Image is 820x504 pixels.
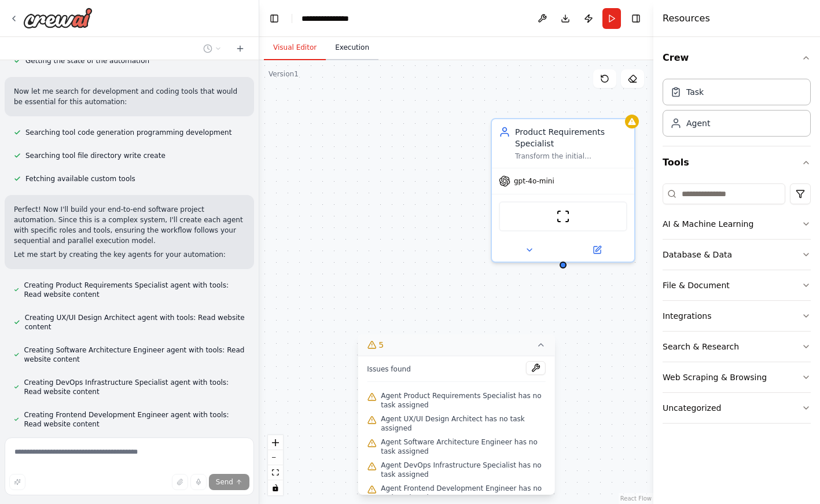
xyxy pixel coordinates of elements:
div: Web Scraping & Browsing [663,371,767,383]
div: Task [686,86,704,98]
p: Let me start by creating the key agents for your automation: [14,249,245,260]
span: gpt-4o-mini [514,176,554,186]
button: toggle interactivity [268,480,283,495]
button: Uncategorized [663,393,811,423]
div: Crew [663,74,811,146]
div: AI & Machine Learning [663,218,753,230]
div: Uncategorized [663,402,721,414]
span: Creating Software Architecture Engineer agent with tools: Read website content [24,345,245,364]
div: Agent [686,117,710,129]
div: Version 1 [269,69,299,79]
span: 5 [378,339,384,351]
button: Hide left sidebar [266,10,282,27]
button: Execution [326,36,378,60]
button: 5 [358,334,555,356]
button: Crew [663,42,811,74]
span: Agent DevOps Infrastructure Specialist has no task assigned [381,461,546,479]
button: Search & Research [663,332,811,362]
div: React Flow controls [268,435,283,495]
span: Creating UX/UI Design Architect agent with tools: Read website content [25,313,245,332]
span: Searching tool file directory write create [25,151,166,160]
button: Start a new chat [231,42,249,56]
button: Switch to previous chat [198,42,226,56]
nav: breadcrumb [301,13,361,24]
button: zoom in [268,435,283,450]
p: Perfect! Now I'll build your end-to-end software project automation. Since this is a complex syst... [14,204,245,246]
div: Integrations [663,310,711,322]
button: Tools [663,146,811,179]
button: Hide right sidebar [628,10,644,27]
div: Search & Research [663,341,739,352]
span: Creating DevOps Infrastructure Specialist agent with tools: Read website content [24,378,245,396]
span: Fetching available custom tools [25,174,135,183]
button: Integrations [663,301,811,331]
img: ScrapeWebsiteTool [556,209,570,223]
button: AI & Machine Learning [663,209,811,239]
span: Agent Product Requirements Specialist has no task assigned [381,391,546,410]
p: Now let me search for development and coding tools that would be essential for this automation: [14,86,245,107]
button: File & Document [663,270,811,300]
span: Issues found [367,365,411,374]
button: Open in side panel [564,243,630,257]
button: Click to speak your automation idea [190,474,207,490]
button: Send [209,474,249,490]
div: Product Requirements Specialist [515,126,627,149]
button: Upload files [172,474,188,490]
span: Creating Product Requirements Specialist agent with tools: Read website content [24,281,245,299]
span: Getting the state of the automation [25,56,149,65]
img: Logo [23,8,93,28]
button: fit view [268,465,283,480]
button: Web Scraping & Browsing [663,362,811,392]
a: React Flow attribution [620,495,652,502]
h4: Resources [663,12,710,25]
span: Agent UX/UI Design Architect has no task assigned [381,414,546,433]
div: File & Document [663,279,730,291]
button: Database & Data [663,240,811,270]
div: Tools [663,179,811,433]
span: Agent Software Architecture Engineer has no task assigned [381,437,546,456]
button: Visual Editor [264,36,326,60]
div: Product Requirements SpecialistTransform the initial {project_idea} into a comprehensive Product ... [491,118,635,263]
button: Improve this prompt [9,474,25,490]
span: Send [216,477,233,487]
div: Transform the initial {project_idea} into a comprehensive Product Requirements Document (PRD) wit... [515,152,627,161]
div: Database & Data [663,249,732,260]
span: Creating Frontend Development Engineer agent with tools: Read website content [24,410,245,429]
span: Agent Frontend Development Engineer has no task assigned [381,484,546,502]
span: Searching tool code generation programming development [25,128,231,137]
button: zoom out [268,450,283,465]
